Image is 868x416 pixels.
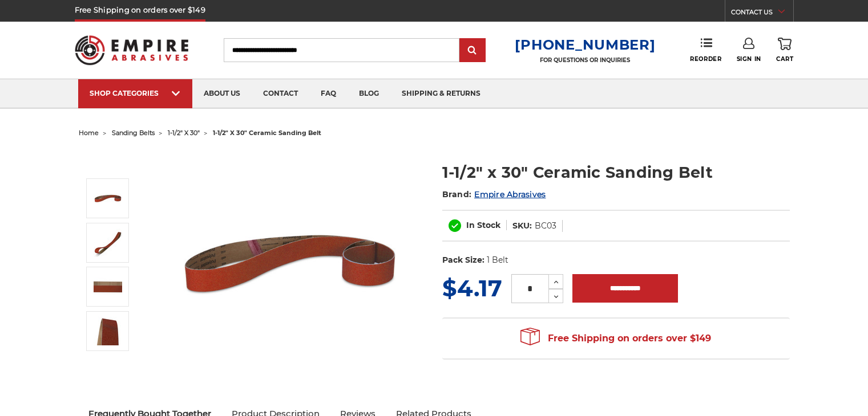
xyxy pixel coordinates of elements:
a: CONTACT US [731,6,793,22]
span: In Stock [466,220,500,230]
a: 1-1/2" x 30" [168,129,200,137]
span: 1-1/2" x 30" ceramic sanding belt [213,129,321,137]
span: Free Shipping on orders over $149 [520,327,711,350]
dt: Pack Size: [442,254,485,266]
input: Submit [461,39,484,62]
span: $4.17 [442,274,502,302]
dt: SKU: [512,220,532,232]
span: Brand: [442,189,472,199]
a: shipping & returns [390,79,492,108]
span: Reorder [690,55,721,63]
p: FOR QUESTIONS OR INQUIRIES [515,56,655,64]
a: blog [348,79,390,108]
div: SHOP CATEGORIES [90,89,181,97]
a: Empire Abrasives [474,189,546,199]
a: Cart [776,38,793,63]
dd: BC03 [535,220,556,232]
img: Empire Abrasives [75,28,189,72]
a: contact [252,79,309,108]
span: Cart [776,55,793,63]
img: 1-1/2" x 30" Cer Sanding Belt [94,272,122,301]
img: 1-1/2" x 30" Sanding Belt - Ceramic [94,184,122,213]
img: 1-1/2" x 30" - Ceramic Sanding Belt [94,317,122,345]
a: faq [309,79,348,108]
a: about us [192,79,252,108]
dd: 1 Belt [487,254,508,266]
a: [PHONE_NUMBER] [515,36,655,53]
img: 1-1/2" x 30" Sanding Belt - Ceramic [176,149,405,377]
a: Reorder [690,38,721,62]
span: Sign In [737,55,761,63]
a: sanding belts [112,129,155,137]
h1: 1-1/2" x 30" Ceramic Sanding Belt [442,161,790,183]
a: home [79,129,99,137]
img: 1-1/2" x 30" Ceramic Sanding Belt [94,229,122,257]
